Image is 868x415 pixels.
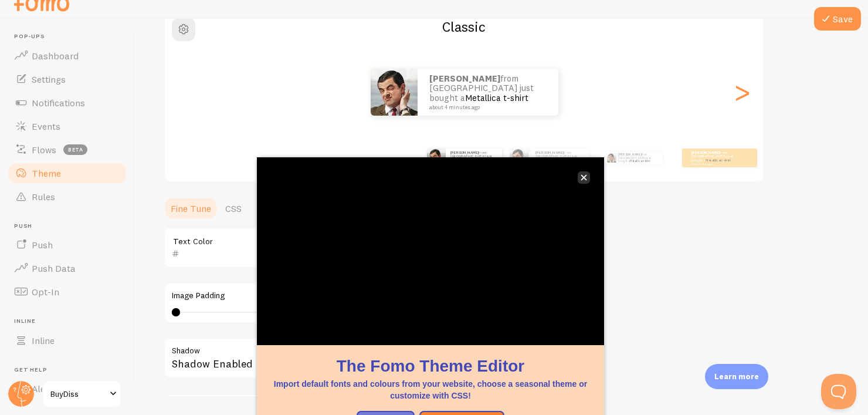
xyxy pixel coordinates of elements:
[32,120,60,132] span: Events
[218,197,249,220] a: CSS
[535,150,564,155] strong: [PERSON_NAME]
[172,291,507,301] label: Image Padding
[7,114,128,138] a: Events
[7,377,128,400] a: Alerts
[429,73,500,84] strong: [PERSON_NAME]
[32,286,59,298] span: Opt-In
[7,44,128,68] a: Dashboard
[450,150,497,165] p: from [GEOGRAPHIC_DATA] just bought a
[618,153,642,156] strong: [PERSON_NAME]
[7,185,128,208] a: Rules
[14,33,128,41] span: Pop-ups
[271,355,590,377] h1: The Fomo Theme Editor
[42,380,121,408] a: BuyDiss
[706,158,731,163] a: Metallica t-shirt
[32,144,56,156] span: Flows
[7,161,128,185] a: Theme
[63,144,87,155] span: beta
[691,150,720,155] strong: [PERSON_NAME]
[691,163,737,165] small: about 4 minutes ago
[32,239,53,251] span: Push
[7,91,128,114] a: Notifications
[371,69,418,116] img: Fomo
[429,74,547,110] p: from [GEOGRAPHIC_DATA] just bought a
[510,149,528,167] img: Fomo
[165,18,763,36] h2: Classic
[7,257,128,280] a: Push Data
[814,7,861,31] button: Save
[7,138,128,161] a: Flows beta
[714,371,759,382] p: Learn more
[32,73,66,85] span: Settings
[14,366,128,374] span: Get Help
[271,378,590,401] p: Import default fonts and colours from your website, choose a seasonal theme or customize with CSS!
[429,104,543,110] small: about 4 minutes ago
[32,335,55,346] span: Inline
[164,197,218,220] a: Fine Tune
[32,50,79,62] span: Dashboard
[705,364,768,389] div: Learn more
[465,92,528,103] a: Metallica t-shirt
[164,338,516,380] div: Shadow Enabled
[735,50,749,134] div: Next slide
[578,171,590,184] button: close,
[691,150,738,165] p: from [GEOGRAPHIC_DATA] just bought a
[618,151,657,164] p: from [GEOGRAPHIC_DATA] just bought a
[14,318,128,325] span: Inline
[606,153,616,163] img: Fomo
[7,329,128,352] a: Inline
[32,262,76,274] span: Push Data
[630,159,650,163] a: Metallica t-shirt
[32,97,85,109] span: Notifications
[450,150,479,155] strong: [PERSON_NAME]
[821,374,856,409] iframe: Help Scout Beacon - Open
[427,149,446,167] img: Fomo
[32,191,55,203] span: Rules
[50,387,106,401] span: BuyDiss
[7,68,128,91] a: Settings
[14,222,128,230] span: Push
[535,150,585,165] p: from [GEOGRAPHIC_DATA] just bought a
[7,280,128,303] a: Opt-In
[32,167,61,179] span: Theme
[7,233,128,257] a: Push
